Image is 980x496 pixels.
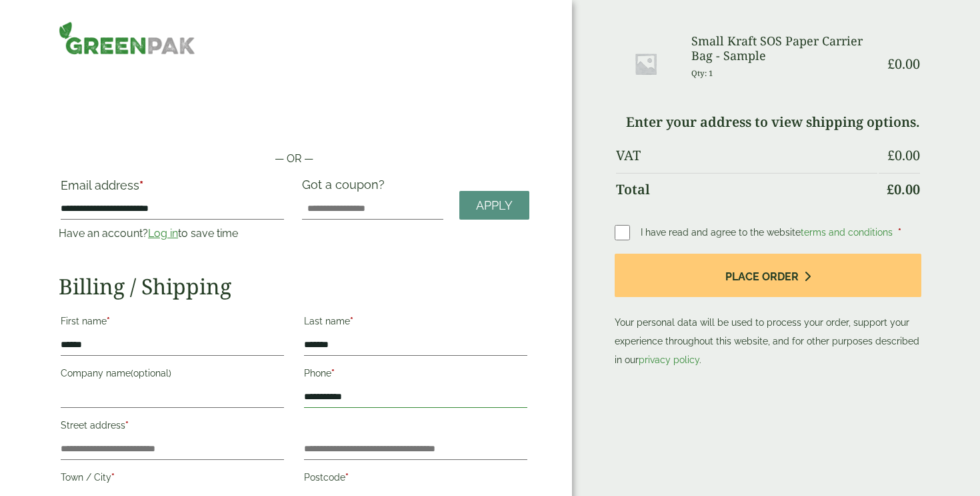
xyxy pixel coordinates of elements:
abbr: required [331,368,335,379]
h2: Billing / Shipping [59,274,529,299]
abbr: required [111,472,115,483]
img: GreenPak Supplies [59,21,195,55]
label: Town / City [61,468,284,491]
a: terms and conditions [801,227,893,238]
label: First name [61,312,284,334]
span: £ [887,55,895,73]
label: Street address [61,416,284,439]
span: £ [887,180,894,198]
td: Enter your address to view shipping options. [616,106,920,138]
bdi: 0.00 [887,180,920,198]
bdi: 0.00 [887,146,920,164]
th: VAT [616,140,877,172]
img: Placeholder [616,34,675,93]
abbr: required [350,316,353,326]
a: Log in [148,227,178,240]
p: Have an account? to save time [59,226,286,242]
span: £ [887,146,895,164]
small: Qty: 1 [691,68,713,78]
p: Your personal data will be used to process your order, support your experience throughout this we... [615,254,921,369]
span: I have read and agree to the website [641,227,895,238]
iframe: Secure payment button frame [59,108,529,135]
label: Email address [61,180,284,198]
button: Place order [615,254,921,297]
abbr: required [345,472,349,483]
abbr: required [139,178,143,192]
h3: Small Kraft SOS Paper Carrier Bag - Sample [691,34,877,63]
p: — OR — [59,151,529,167]
a: privacy policy [639,354,699,365]
abbr: required [898,227,901,238]
a: Apply [459,191,529,220]
span: Apply [476,198,513,213]
label: Last name [304,312,527,334]
bdi: 0.00 [887,55,920,73]
span: (optional) [131,368,171,379]
label: Postcode [304,468,527,491]
label: Company name [61,364,284,387]
label: Phone [304,364,527,387]
abbr: required [125,420,129,431]
label: Got a coupon? [302,178,390,198]
th: Total [616,173,877,206]
abbr: required [107,316,110,326]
